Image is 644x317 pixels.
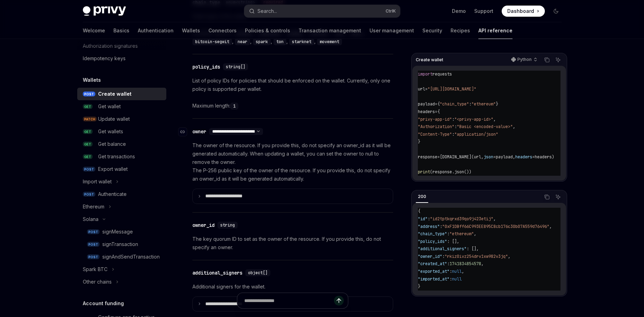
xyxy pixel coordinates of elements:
[98,127,123,136] div: Get wallets
[102,253,160,261] div: signAndSendTransaction
[428,216,430,222] span: :
[192,283,393,291] p: Additional signers for the wallet.
[474,8,493,15] a: Support
[418,216,428,222] span: "id"
[83,215,98,223] div: Solana
[450,269,452,274] span: :
[454,124,457,129] span: :
[77,88,166,100] a: POSTCreate wallet
[457,124,513,129] span: "Basic <encoded-value>"
[452,269,462,274] span: null
[289,38,314,45] code: starknet
[507,54,540,66] button: Python
[442,254,445,259] span: :
[550,6,562,17] button: Toggle dark mode
[98,90,132,98] div: Create wallet
[447,239,459,244] span: : [],
[437,109,440,114] span: {
[83,54,126,63] div: Idempotency keys
[83,142,93,147] span: GET
[471,101,496,107] span: "ethereum"
[299,22,361,39] a: Transaction management
[182,22,200,39] a: Wallets
[418,154,437,160] span: response
[428,86,476,92] span: "[URL][DOMAIN_NAME]"
[226,64,245,70] span: string[]
[496,154,515,160] span: payload,
[102,228,133,236] div: signMessage
[83,154,93,159] span: GET
[430,169,471,175] span: (response.json())
[248,270,268,276] span: object[]
[245,22,290,39] a: Policies & controls
[437,154,440,160] span: =
[83,203,104,211] div: Ethereum
[418,284,420,289] span: }
[440,154,484,160] span: [DOMAIN_NAME](url,
[418,169,430,175] span: print
[450,261,481,267] span: 1741834854578
[317,38,342,45] code: movement
[418,254,442,259] span: "owner_id"
[98,102,121,111] div: Get wallet
[435,109,437,114] span: =
[549,224,552,229] span: ,
[235,38,250,45] code: near
[77,276,166,288] button: Other chains
[253,37,273,46] div: ,
[513,124,515,129] span: ,
[77,175,166,188] button: Import wallet
[418,224,440,229] span: "address"
[273,38,286,45] code: ton
[484,154,493,160] span: json
[517,57,532,62] p: Python
[418,117,452,122] span: "privy-app-id"
[430,216,493,222] span: "id2tptkqrxd39qo9j423etij"
[192,37,235,46] div: ,
[83,129,93,134] span: GET
[192,77,393,93] p: List of policy IDs for policies that should be enforced on the wallet. Currently, only one policy...
[83,192,95,197] span: POST
[83,22,105,39] a: Welcome
[83,104,93,109] span: GET
[450,276,452,282] span: :
[447,231,450,237] span: :
[418,86,425,92] span: url
[452,117,454,122] span: :
[102,240,138,248] div: signTransaction
[98,190,127,198] div: Authenticate
[244,293,334,308] input: Ask a question...
[418,261,447,267] span: "created_at"
[257,7,277,15] div: Search...
[507,8,534,15] span: Dashboard
[369,22,414,39] a: User management
[178,125,192,139] a: Navigate to header
[98,115,130,123] div: Update wallet
[418,231,447,237] span: "chain_type"
[192,235,393,252] p: The key quorum ID to set as the owner of the resource. If you provide this, do not specify an owner.
[496,101,498,107] span: }
[508,254,510,259] span: ,
[87,254,100,260] span: POST
[450,231,474,237] span: "ethereum"
[83,265,108,274] div: Spark BTC
[452,8,466,15] a: Demo
[425,86,428,92] span: =
[418,246,467,252] span: "additional_signers"
[493,154,496,160] span: =
[192,38,232,45] code: bitcoin-segwit
[502,6,545,17] a: Dashboard
[253,38,271,45] code: spark
[452,276,462,282] span: null
[454,117,493,122] span: "<privy-app-id>"
[77,113,166,125] a: PATCHUpdate wallet
[77,263,166,276] button: Spark BTC
[244,5,400,17] button: Search...CtrlK
[432,71,452,77] span: requests
[192,63,220,70] div: policy_ids
[418,132,452,137] span: "Content-Type"
[77,163,166,175] a: POSTExport wallet
[416,57,443,63] span: Create wallet
[440,101,469,107] span: "chain_type"
[192,222,215,229] div: owner_id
